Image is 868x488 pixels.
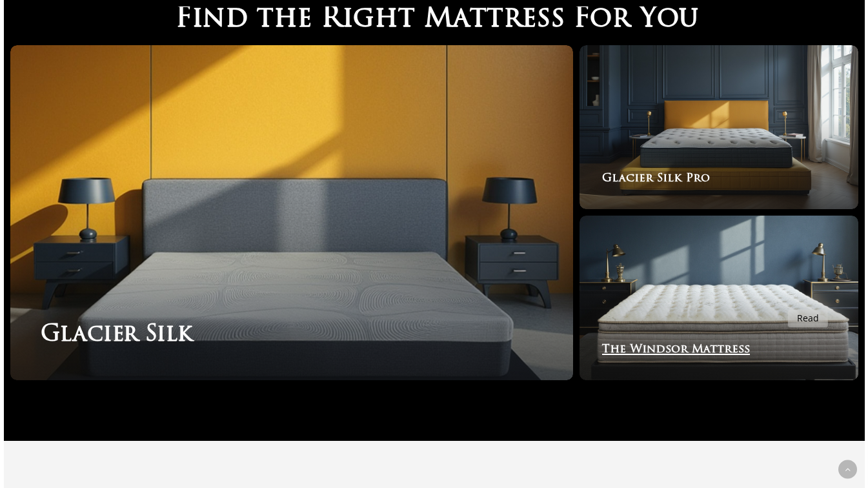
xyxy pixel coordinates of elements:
span: h [374,6,398,34]
span: o [590,6,612,34]
span: F [176,6,192,34]
span: s [550,6,565,34]
span: R [321,6,342,34]
span: t [257,6,274,34]
span: n [203,6,225,34]
a: Back to top [838,460,857,479]
span: s [536,6,550,34]
span: t [487,6,503,34]
h2: Find the Right Mattress For You [176,6,698,34]
span: a [453,6,470,34]
span: e [522,6,536,34]
span: i [342,6,353,34]
span: h [274,6,298,34]
span: Y [640,6,657,34]
span: g [353,6,374,34]
span: i [192,6,203,34]
span: F [574,6,590,34]
span: u [679,6,698,34]
span: t [470,6,487,34]
span: e [298,6,312,34]
span: t [398,6,415,34]
span: M [424,6,453,34]
span: o [657,6,679,34]
span: r [612,6,631,34]
span: r [503,6,522,34]
span: d [225,6,248,34]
